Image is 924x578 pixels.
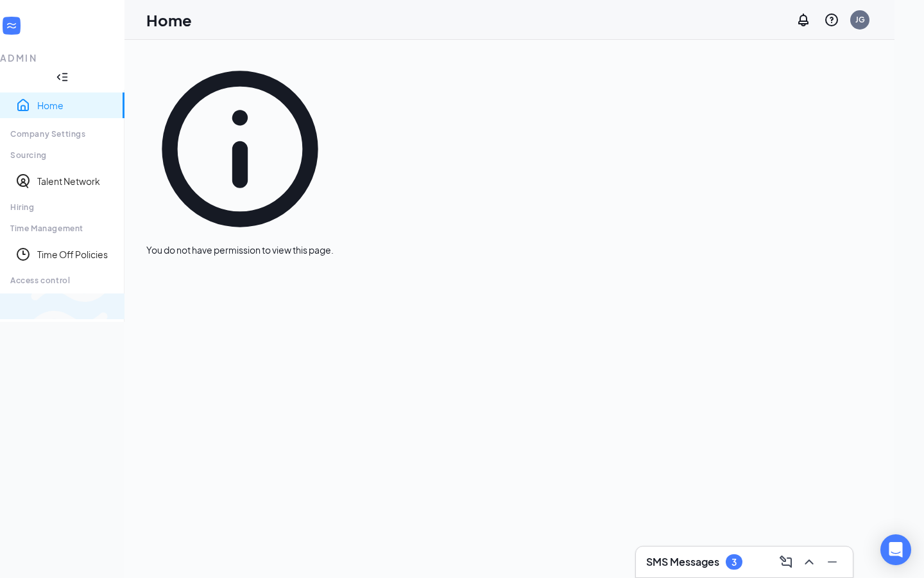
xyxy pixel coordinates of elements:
svg: WorkstreamLogo [5,19,18,32]
button: ChevronUp [799,552,819,572]
svg: Info [146,55,334,243]
button: Minimize [822,552,843,572]
svg: WorkstreamLogo [15,252,123,360]
svg: Collapse [56,71,69,83]
div: Company Settings [10,128,114,139]
a: Talent Network [37,175,114,188]
div: Time Management [10,223,114,234]
h1: Home [146,9,192,31]
svg: QuestionInfo [824,12,839,28]
button: ComposeMessage [776,552,796,572]
div: Sourcing [10,150,114,161]
div: You do not have permission to view this page. [146,243,334,257]
svg: ComposeMessage [778,554,794,570]
div: Access control [10,275,114,286]
div: Hiring [10,202,114,213]
div: JG [855,14,865,25]
div: 3 [732,557,737,568]
a: Home [37,99,114,112]
svg: Minimize [825,554,840,570]
div: Open Intercom Messenger [880,534,911,565]
svg: Notifications [796,12,811,28]
h3: SMS Messages [646,555,719,569]
a: Time Off Policies [37,248,114,261]
svg: ChevronUp [801,554,817,570]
